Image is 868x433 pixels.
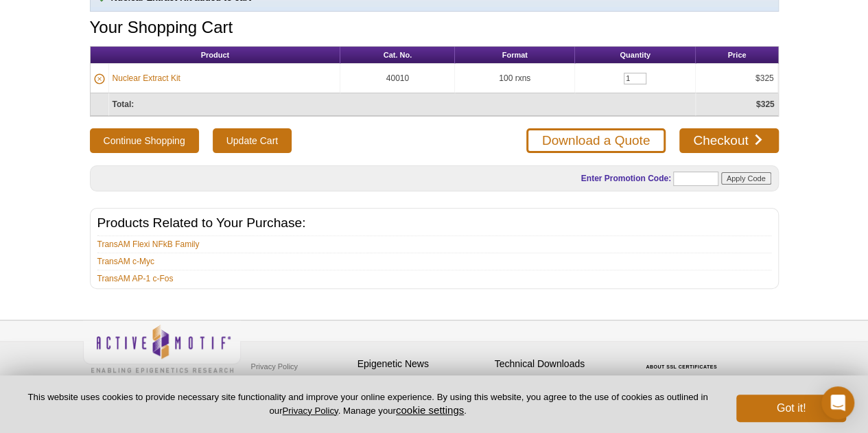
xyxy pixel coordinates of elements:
h2: Products Related to Your Purchase: [97,217,771,229]
td: 40010 [340,64,455,93]
span: Product [201,51,230,59]
img: Active Motif, [83,320,241,376]
span: Price [727,51,746,59]
input: Apply Code [721,172,771,185]
a: Nuclear Extract Kit [113,72,180,84]
span: Format [502,51,528,59]
span: Cat. No. [384,51,412,59]
label: Enter Promotion Code: [580,174,671,183]
a: TransAM AP-1 c-Fos [97,272,174,285]
td: 100 rxns [455,64,575,93]
h4: Technical Downloads [495,358,625,370]
button: Continue Shopping [90,128,199,153]
td: $325 [696,64,777,93]
div: Open Intercom Messenger [821,386,854,419]
a: Checkout [679,128,778,153]
table: Click to Verify - This site chose Symantec SSL for secure e-commerce and confidential communicati... [632,344,735,375]
a: Privacy Policy [282,406,338,416]
a: TransAM c-Myc [97,255,155,268]
h1: Your Shopping Cart [90,19,779,38]
input: Update Cart [213,128,292,153]
a: ABOUT SSL CERTIFICATES [646,364,717,369]
a: TransAM Flexi NFkB Family [97,238,200,250]
h4: Epigenetic News [357,358,488,370]
a: Download a Quote [526,128,666,153]
button: Got it! [736,395,846,422]
a: Privacy Policy [248,356,301,377]
strong: Total: [113,100,134,109]
span: Quantity [620,51,650,59]
strong: $325 [756,100,775,109]
p: This website uses cookies to provide necessary site functionality and improve your online experie... [22,391,714,417]
button: cookie settings [396,404,464,416]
